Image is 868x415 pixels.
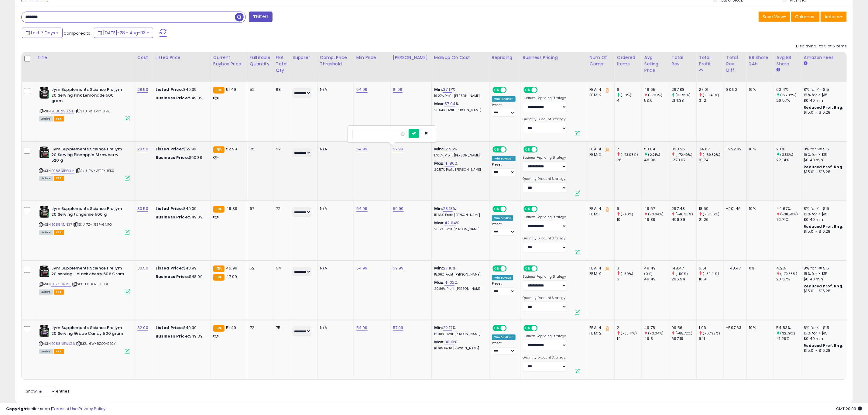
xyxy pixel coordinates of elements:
[644,146,669,152] div: 50.04
[777,146,801,152] div: 23%
[39,87,50,99] img: 51p-yWabZdL._SL40_.jpg
[492,96,516,102] div: Win BuyBox *
[493,147,501,152] span: ON
[804,92,854,98] div: 15% for > $15
[250,325,269,331] div: 72
[54,230,64,235] span: FBA
[156,266,206,271] div: $48.99
[804,206,854,211] div: 8% for <= $15
[676,212,693,217] small: (-40.38%)
[226,206,237,211] span: 48.39
[672,54,694,67] div: Total Rev.
[276,206,285,211] div: 72
[759,12,790,22] button: Save View
[443,146,454,152] a: 32.96
[699,87,724,92] div: 27.01
[156,54,208,61] div: Listed Price
[617,146,642,152] div: 7
[39,325,130,353] div: ASIN:
[434,273,485,277] p: 15.06% Profit [PERSON_NAME]
[443,206,453,212] a: 28.18
[434,227,485,232] p: 21.37% Profit [PERSON_NAME]
[434,206,485,217] div: %
[51,87,125,105] b: Jym Supplements Science Pre jym 20 Serving Pink Lemonade 500 gram
[644,217,669,222] div: 49.89
[726,206,742,211] div: -201.46
[434,54,487,61] div: Markup on Cost
[644,98,669,103] div: 53.6
[523,334,567,338] label: Business Repricing Strategy:
[51,222,72,227] a: B088N1JN37
[156,95,206,101] div: $49.39
[320,146,349,152] div: N/A
[492,54,518,61] div: Repricing
[672,276,696,282] div: 296.94
[804,146,854,152] div: 8% for <= $15
[226,265,237,271] span: 46.99
[434,213,485,217] p: 15.63% Profit [PERSON_NAME]
[293,54,315,61] div: Supplier
[804,61,808,66] small: Amazon Fees.
[804,164,844,170] b: Reduced Prof. Rng.
[590,211,610,217] div: FBM: 1
[523,275,567,279] label: Business Repricing Strategy:
[804,266,854,271] div: 8% for <= $15
[523,117,567,122] label: Quantity Discount Strategy:
[156,214,189,220] b: Business Price:
[644,87,669,92] div: 49.65
[213,266,225,272] small: FBA
[804,217,854,222] div: $0.40 min
[621,271,633,276] small: (-50%)
[226,325,236,331] span: 51.49
[703,271,719,276] small: (-39.41%)
[156,146,183,152] b: Listed Price:
[393,325,403,331] a: 57.99
[699,54,721,67] div: Total Profit
[777,67,780,73] small: Avg BB Share.
[644,157,669,163] div: 48.96
[156,146,206,152] div: $52.99
[156,265,183,271] b: Listed Price:
[393,146,403,152] a: 57.99
[523,54,585,61] div: Business Pricing
[590,87,610,92] div: FBA: 4
[749,87,769,92] div: 19%
[213,146,225,153] small: FBA
[276,87,285,92] div: 63
[777,157,801,163] div: 22.14%
[523,215,567,219] label: Business Repricing Strategy:
[804,87,854,92] div: 8% for <= $15
[226,274,237,280] span: 47.99
[320,325,349,331] div: N/A
[54,116,64,122] span: FBA
[52,406,78,412] a: Terms of Use
[672,87,696,92] div: 297.88
[356,54,388,61] div: Min Price
[523,96,567,100] label: Business Repricing Strategy:
[103,30,146,36] span: [DATE]-28 - Aug-03
[434,87,485,98] div: %
[434,280,445,285] b: Max:
[523,296,567,300] label: Quantity Discount Strategy:
[749,146,769,152] div: 10%
[699,266,724,271] div: 6.61
[699,157,724,163] div: 81.74
[51,325,125,338] b: Jym Supplements Science Pre jym 20 Serving Grape Candy 500 gram
[699,276,724,282] div: 10.91
[777,266,801,271] div: 4.2%
[156,325,206,331] div: $49.39
[676,93,691,98] small: (38.95%)
[537,87,546,93] span: OFF
[749,266,769,271] div: 0%
[39,266,130,294] div: ASIN:
[672,98,696,103] div: 214.38
[39,87,130,121] div: ASIN:
[777,217,801,222] div: 72.71%
[39,116,53,122] span: All listings currently available for purchase on Amazon
[644,206,669,211] div: 49.57
[137,87,148,93] a: 28.50
[781,212,798,217] small: (-38.56%)
[94,28,153,38] button: [DATE]-28 - Aug-03
[356,87,368,93] a: 54.99
[51,341,75,346] a: B088N5WJZ6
